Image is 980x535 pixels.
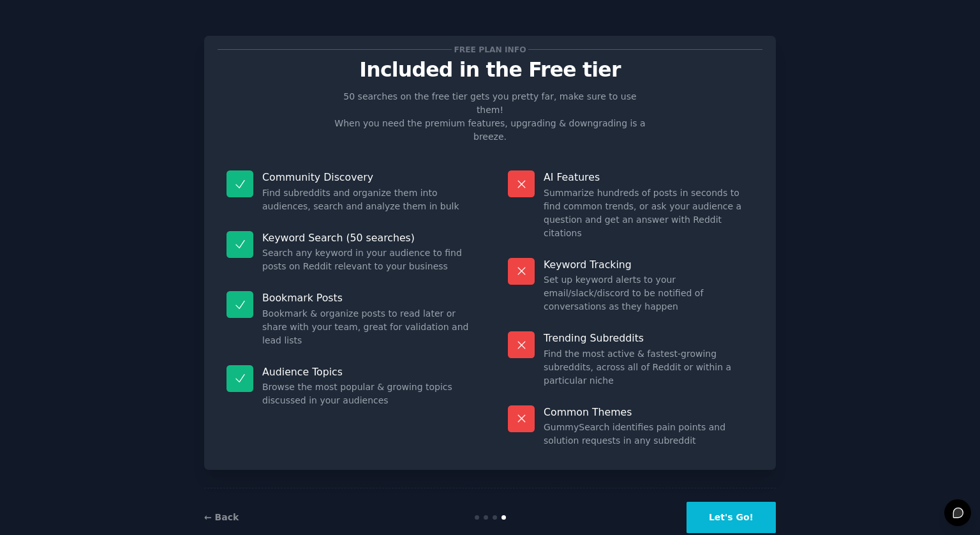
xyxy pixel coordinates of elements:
[262,170,472,184] p: Community Discovery
[204,512,239,522] a: ← Back
[262,246,472,273] dd: Search any keyword in your audience to find posts on Reddit relevant to your business
[544,331,754,345] p: Trending Subreddits
[544,347,754,388] dd: Find the most active & fastest-growing subreddits, across all of Reddit or within a particular niche
[262,365,472,379] p: Audience Topics
[262,231,472,245] p: Keyword Search (50 searches)
[544,273,754,313] dd: Set up keyword alerts to your email/slack/discord to be notified of conversations as they happen
[262,381,472,407] dd: Browse the most popular & growing topics discussed in your audiences
[544,405,754,419] p: Common Themes
[262,291,472,305] p: Bookmark Posts
[329,90,651,144] p: 50 searches on the free tier gets you pretty far, make sure to use them! When you need the premiu...
[218,59,762,81] p: Included in the Free tier
[544,186,754,240] dd: Summarize hundreds of posts in seconds to find common trends, or ask your audience a question and...
[687,502,776,533] button: Let's Go!
[262,307,472,347] dd: Bookmark & organize posts to read later or share with your team, great for validation and lead lists
[544,258,754,271] p: Keyword Tracking
[544,170,754,184] p: AI Features
[452,43,528,56] span: Free plan info
[544,421,754,448] dd: GummySearch identifies pain points and solution requests in any subreddit
[262,186,472,213] dd: Find subreddits and organize them into audiences, search and analyze them in bulk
